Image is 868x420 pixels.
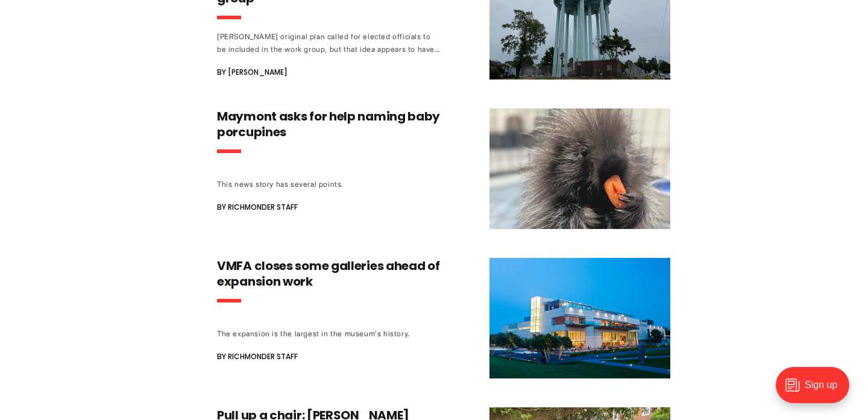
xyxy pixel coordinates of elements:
h3: VMFA closes some galleries ahead of expansion work [217,258,441,289]
span: By Richmonder Staff [217,349,298,364]
a: VMFA closes some galleries ahead of expansion work The expansion is the largest in the museum's h... [217,258,670,378]
div: This news story has several points. [217,178,441,190]
img: Maymont asks for help naming baby porcupines [489,108,670,229]
div: The expansion is the largest in the museum's history. [217,327,441,340]
span: By [PERSON_NAME] [217,65,288,80]
div: [PERSON_NAME] original plan called for elected officials to be included in the work group, but th... [217,30,441,55]
h3: Maymont asks for help naming baby porcupines [217,108,441,140]
span: By Richmonder Staff [217,200,298,215]
img: VMFA closes some galleries ahead of expansion work [489,258,670,378]
iframe: portal-trigger [766,361,868,420]
a: Maymont asks for help naming baby porcupines This news story has several points. By Richmonder St... [217,108,670,229]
